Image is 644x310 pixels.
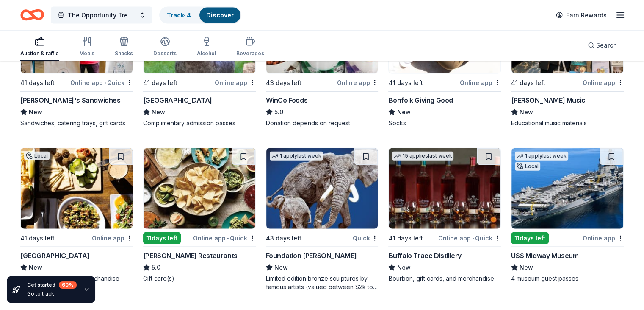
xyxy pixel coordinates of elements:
[143,148,256,283] a: Image for Pappas Restaurants11days leftOnline app•Quick[PERSON_NAME] Restaurants5.0Gift card(s)
[511,232,549,244] div: 11 days left
[266,251,357,261] div: Foundation [PERSON_NAME]
[193,233,256,243] div: Online app Quick
[20,251,89,261] div: [GEOGRAPHIC_DATA]
[460,77,501,88] div: Online app
[20,233,55,243] div: 41 days left
[21,148,133,229] img: Image for Beaver Street Brewery
[266,95,308,105] div: WinCo Foods
[397,107,410,117] span: New
[206,11,234,19] a: Discover
[92,233,133,243] div: Online app
[397,262,410,273] span: New
[515,152,568,161] div: 1 apply last week
[20,78,55,88] div: 41 days left
[388,119,501,127] div: Socks
[27,281,77,289] div: Get started
[79,50,94,57] div: Meals
[153,33,177,61] button: Desserts
[266,148,378,229] img: Image for Foundation Michelangelo
[583,233,624,243] div: Online app
[20,95,121,105] div: [PERSON_NAME]'s Sandwiches
[236,33,264,61] button: Beverages
[266,78,301,88] div: 43 days left
[20,33,59,61] button: Auction & raffle
[520,107,533,117] span: New
[388,251,461,261] div: Buffalo Trace Distillery
[270,152,323,161] div: 1 apply last week
[511,119,624,127] div: Educational music materials
[520,262,533,273] span: New
[159,7,241,24] button: Track· 4Discover
[392,152,453,161] div: 15 applies last week
[197,50,216,57] div: Alcohol
[388,274,501,283] div: Bourbon, gift cards, and merchandise
[227,235,229,242] span: •
[143,119,256,127] div: Complimentary admission passes
[20,148,133,283] a: Image for Beaver Street BreweryLocal41 days leftOnline app[GEOGRAPHIC_DATA]NewBeer, food, gift ca...
[236,50,264,57] div: Beverages
[581,37,624,54] button: Search
[27,290,77,297] div: Go to track
[152,107,165,117] span: New
[24,152,50,160] div: Local
[266,119,379,127] div: Donation depends on request
[29,107,42,117] span: New
[115,33,133,61] button: Snacks
[511,251,578,261] div: USS Midway Museum
[20,50,59,57] div: Auction & raffle
[511,274,624,283] div: 4 museum guest passes
[20,119,133,127] div: Sandwiches, catering trays, gift cards
[389,148,500,229] img: Image for Buffalo Trace Distillery
[551,8,612,23] a: Earn Rewards
[388,95,453,105] div: Bonfolk Giving Good
[143,251,238,261] div: [PERSON_NAME] Restaurants
[266,148,379,291] a: Image for Foundation Michelangelo1 applylast week43 days leftQuickFoundation [PERSON_NAME]NewLimi...
[583,77,624,88] div: Online app
[511,95,585,105] div: [PERSON_NAME] Music
[388,233,423,243] div: 41 days left
[511,148,623,229] img: Image for USS Midway Museum
[215,77,256,88] div: Online app
[59,281,77,289] div: 60 %
[352,233,378,243] div: Quick
[167,11,191,19] a: Track· 4
[152,262,160,273] span: 5.0
[104,79,106,86] span: •
[70,77,133,88] div: Online app Quick
[515,162,540,171] div: Local
[115,50,133,57] div: Snacks
[143,232,181,244] div: 11 days left
[388,78,423,88] div: 41 days left
[388,148,501,283] a: Image for Buffalo Trace Distillery15 applieslast week41 days leftOnline app•QuickBuffalo Trace Di...
[143,95,212,105] div: [GEOGRAPHIC_DATA]
[143,274,256,283] div: Gift card(s)
[511,148,624,283] a: Image for USS Midway Museum1 applylast weekLocal11days leftOnline appUSS Midway MuseumNew4 museum...
[274,107,283,117] span: 5.0
[29,262,42,273] span: New
[20,5,44,25] a: Home
[274,262,288,273] span: New
[79,33,94,61] button: Meals
[68,10,135,20] span: The Opportunity Tree's Annual Autumn Soiree
[144,148,255,229] img: Image for Pappas Restaurants
[438,233,501,243] div: Online app Quick
[153,50,177,57] div: Desserts
[143,78,177,88] div: 41 days left
[511,78,545,88] div: 41 days left
[337,77,378,88] div: Online app
[197,33,216,61] button: Alcohol
[51,7,152,24] button: The Opportunity Tree's Annual Autumn Soiree
[596,40,617,51] span: Search
[266,233,301,243] div: 43 days left
[266,274,379,291] div: Limited edition bronze sculptures by famous artists (valued between $2k to $7k; proceeds will spl...
[472,235,474,242] span: •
